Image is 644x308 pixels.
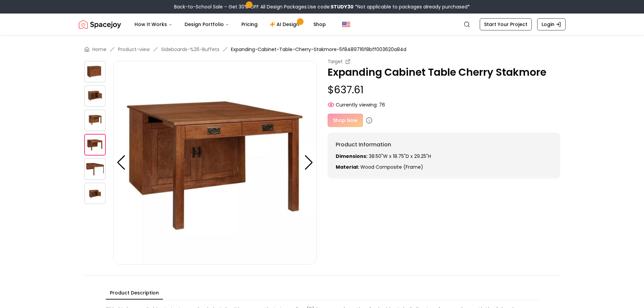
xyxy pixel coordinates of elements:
img: https://storage.googleapis.com/spacejoy-main/assets/5f8489716f8bff003620a84d/product_3_hi580bjn6969 [84,134,106,156]
p: Expanding Cabinet Table Cherry Stakmore [328,66,560,78]
nav: Global [79,14,566,35]
p: 38.50"W x 18.75"D x 29.25"H [336,153,552,160]
a: Home [92,46,106,53]
button: Design Portfolio [179,18,235,31]
div: Back-to-School Sale – Get 30% OFF All Design Packages. [174,3,470,10]
a: Start Your Project [480,18,532,30]
img: https://storage.googleapis.com/spacejoy-main/assets/5f8489716f8bff003620a84d/product_5_g3kmp20h1g3 [84,183,106,204]
img: https://storage.googleapis.com/spacejoy-main/assets/5f8489716f8bff003620a84d/product_0_hiid48jo5f1i [84,61,106,82]
p: $637.61 [328,84,560,96]
span: Use code: [308,3,354,10]
nav: Main [129,18,331,31]
img: https://storage.googleapis.com/spacejoy-main/assets/5f8489716f8bff003620a84d/product_2_fl73kfb0h6h [84,110,106,131]
img: https://storage.googleapis.com/spacejoy-main/assets/5f8489716f8bff003620a84d/product_1_m6197b4f3im7 [84,85,106,107]
span: 76 [379,101,385,108]
a: AI Design [264,18,307,31]
strong: Material: [336,164,359,170]
nav: breadcrumb [84,46,560,53]
a: Sideboards-%26-Buffets [161,46,219,53]
button: Product Description [106,287,163,300]
span: Wood Composite (Frame) [360,164,423,170]
h6: Product Information [336,141,552,149]
button: How It Works [129,18,178,31]
a: Product-view [118,46,150,53]
span: *Not applicable to packages already purchased* [354,3,470,10]
img: https://storage.googleapis.com/spacejoy-main/assets/5f8489716f8bff003620a84d/product_3_hi580bjn6969 [113,61,317,264]
img: United States [342,20,350,28]
img: https://storage.googleapis.com/spacejoy-main/assets/5f8489716f8bff003620a84d/product_4_e7gbpolloa1c [84,158,106,180]
small: Target [328,58,343,65]
span: Currently viewing: [336,101,378,108]
strong: Dimensions: [336,153,367,160]
img: Spacejoy Logo [79,18,121,31]
a: Pricing [236,18,263,31]
a: Spacejoy [79,18,121,31]
a: Login [537,18,566,30]
a: Shop [308,18,331,31]
b: STUDY30 [331,3,354,10]
span: Expanding-Cabinet-Table-Cherry-Stakmore-5f8489716f8bff003620a84d [231,46,406,53]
